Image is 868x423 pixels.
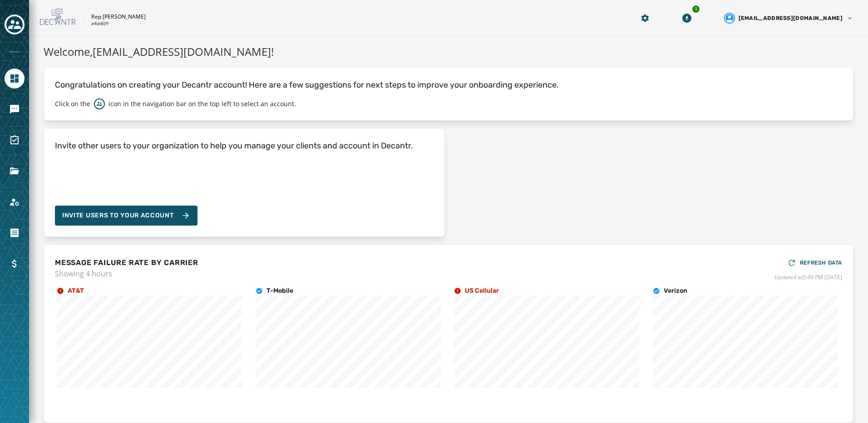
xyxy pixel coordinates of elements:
[679,10,695,26] button: Download Menu
[787,256,842,270] button: REFRESH DATA
[55,268,198,279] span: Showing 4 hours
[5,254,25,274] a: Navigate to Billing
[266,286,293,295] h4: T-Mobile
[91,13,146,20] p: Rep [PERSON_NAME]
[55,139,413,152] h4: Invite other users to your organization to help you manage your clients and account in Decantr.
[691,5,700,14] div: 3
[55,99,90,108] p: Click on the
[68,286,84,295] h4: AT&T
[5,192,25,212] a: Navigate to Account
[5,223,25,243] a: Navigate to Orders
[108,99,296,108] p: icon in the navigation bar on the top left to select an account.
[55,206,197,226] button: Invite Users to your account
[800,259,842,266] span: REFRESH DATA
[774,274,842,281] span: Updated at 5:49 PM [DATE]
[5,69,25,89] a: Navigate to Home
[5,130,25,150] a: Navigate to Surveys
[91,20,109,27] p: a4pdijfr
[739,15,843,22] span: [EMAIL_ADDRESS][DOMAIN_NAME]
[55,79,842,91] p: Congratulations on creating your Decantr account! Here are a few suggestions for next steps to im...
[5,161,25,181] a: Navigate to Files
[55,257,198,268] h4: MESSAGE FAILURE RATE BY CARRIER
[5,99,25,119] a: Navigate to Messaging
[720,9,857,27] button: User settings
[664,286,687,295] h4: Verizon
[637,10,653,26] button: Manage global settings
[5,15,25,34] button: Toggle account select drawer
[465,286,499,295] h4: US Cellular
[62,211,174,220] span: Invite Users to your account
[44,44,853,60] h1: Welcome, [EMAIL_ADDRESS][DOMAIN_NAME] !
